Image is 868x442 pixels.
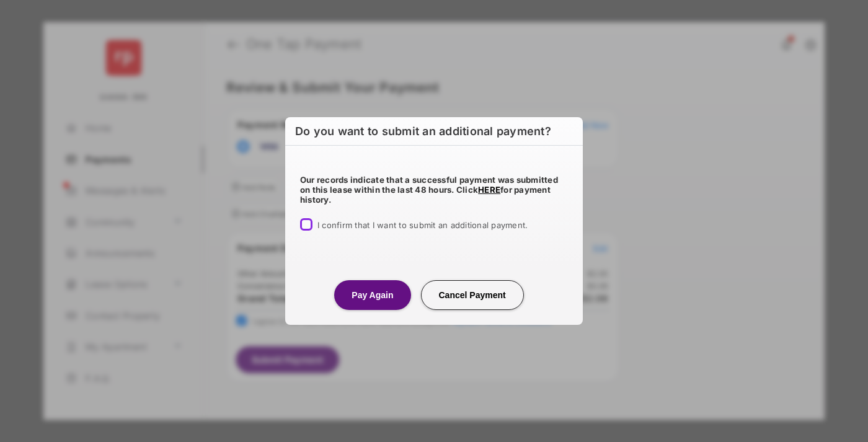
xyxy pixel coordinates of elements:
h5: Our records indicate that a successful payment was submitted on this lease within the last 48 hou... [300,175,568,205]
button: Cancel Payment [421,280,524,310]
h6: Do you want to submit an additional payment? [285,117,583,146]
button: Pay Again [334,280,410,310]
a: HERE [478,185,500,195]
span: I confirm that I want to submit an additional payment. [317,220,528,230]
